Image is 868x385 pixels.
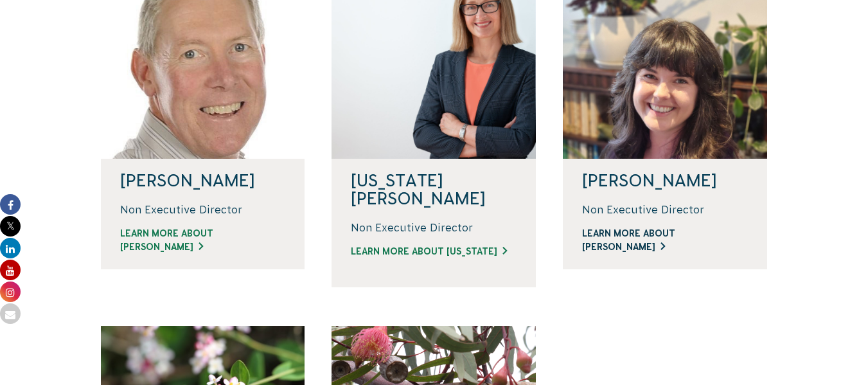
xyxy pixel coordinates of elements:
[120,172,286,190] h4: [PERSON_NAME]
[351,172,517,208] h4: [US_STATE][PERSON_NAME]
[582,172,748,190] h4: [PERSON_NAME]
[351,220,517,235] p: Non Executive Director
[582,227,748,254] a: LEARN MORE ABOUT [PERSON_NAME]
[120,202,286,217] p: Non Executive Director
[351,245,517,258] a: LEARN MORE ABOUT [US_STATE]
[582,202,748,217] p: Non Executive Director
[120,227,286,254] a: LEARN MORE ABOUT [PERSON_NAME]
